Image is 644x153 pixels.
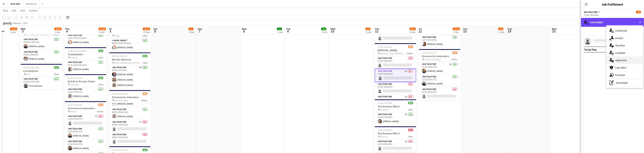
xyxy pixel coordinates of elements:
span: 11:30-18:30 (7h) [422,51,437,54]
app-job-card: 12:00-18:30 (6h30m)1/1Teambuilder Kolding1 RoleInstruktør1/112:00-18:30 (6h30m)[PERSON_NAME] [65,47,106,73]
h3: [PERSON_NAME] [375,49,416,52]
span: 5 [109,29,112,33]
span: Jobs [20,9,25,12]
a: Edit [10,8,18,13]
h3: Job Fulfilment [581,2,644,7]
div: Job Details [606,79,643,86]
span: 12:00-18:30 (6h30m) [68,50,87,52]
span: 13 [463,29,467,33]
span: 14 [507,29,512,33]
app-job-card: 12:00-22:00 (10h)1/1Forræderne Rold1 RoleInstruktør1/112:00-22:00 (10h)Trine Flørnæss [21,64,62,89]
span: 1 Role [98,56,103,59]
span: 1/1 [98,76,103,79]
app-card-role: Instruktør1/114:00-18:00 (4h)[PERSON_NAME] [21,50,62,62]
a: Comms [28,8,39,13]
span: Marielyst - [GEOGRAPHIC_DATA] [380,52,407,55]
span: 12:00-22:00 (10h) [24,66,40,69]
span: 1/1 [54,66,59,69]
div: 7 Jobs [453,31,460,33]
div: 3 Jobs [321,31,327,33]
h3: Stormester Udendørs [109,96,151,99]
app-card-role: Instruktør0/112:00-20:00 (8h) [375,29,416,42]
h3: Teambuilder [65,53,106,56]
span: Sat [463,27,467,30]
h3: Stormester Indendørs [419,55,460,58]
app-job-card: 09:00-21:00 (12h)2/2Kombinationsarrangement Favrholm, [GEOGRAPHIC_DATA]2 RolesInstruktør1/109:00-... [21,24,62,62]
span: 13/14 [10,28,17,30]
h3: Forræderne [21,69,62,73]
span: 5/5 [277,28,282,30]
div: Shortlist [606,42,643,49]
app-job-card: 09:00-12:00 (3h)3/3Murder Mystery Comwell Bygholm, Horsens1 RoleInstruktør4A3/309:00-12:00 (3h)[P... [109,52,151,89]
div: 8 Jobs [410,31,416,33]
button: WOA 2025 [8,0,23,7]
div: 12:00-18:00 (6h) [584,14,641,16]
app-card-role: Instruktør1I0/113:30-20:30 (7h) [65,114,106,127]
span: 1 Role [54,73,59,76]
span: 25/35 [143,28,150,30]
span: 6 Roles [141,99,148,102]
div: 11:30-20:30 (9h)1/1Raket mission Onsild - Hobro1 RoleInstruktør1/111:30-20:30 (9h)[PERSON_NAME] [419,22,460,48]
span: Helsingør [70,83,79,86]
span: Scandic Falkoner [424,58,441,61]
div: 12:30-19:30 (7h)1/1Outdoor Escape Game Helsingør1 RoleInstruktør1/112:30-19:30 (7h)[PERSON_NAME] [65,74,106,100]
span: 12:00-20:00 (8h) [378,102,393,104]
span: Billund [70,110,77,113]
span: 7 [197,29,202,33]
app-card-role: Instruktør4A3/309:00-12:00 (3h)[PERSON_NAME][PERSON_NAME][PERSON_NAME] [109,65,151,89]
span: Thu [65,27,69,30]
span: Comwell Køge [114,99,128,102]
app-card-role: Instruktør0/109:00-19:00 (10h) [109,132,151,145]
span: Mon [552,27,557,30]
div: 13:00-19:00 (6h)0/1The Domino Effect Hellerup1 RoleInstruktør1A0/113:00-19:00 (6h) [375,126,416,152]
h3: Murder Mystery [109,58,151,61]
span: 12:30-19:30 (7h) [68,76,83,79]
span: Sun [198,27,202,30]
span: 2/6 [636,11,641,13]
span: 4 Roles [97,110,103,113]
span: Hellerup [380,135,388,138]
app-job-card: 08:30-16:00 (7h30m)1/1Lager Lager1 RoleLager Jernet1/108:30-16:00 (7h30m)[PERSON_NAME] [109,25,151,51]
span: Kolding [70,56,77,59]
span: 8/17 [410,28,416,30]
app-job-card: 09:00-19:00 (10h)4/6Stormester Udendørs Comwell Køge6 Roles[PERSON_NAME]Instruktør1/109:00-19:00 ... [109,90,151,145]
span: 13:00-19:00 (6h) [378,129,393,131]
span: 3/4 [98,103,103,106]
span: 3 [20,29,25,33]
app-card-role: Instruktør1/113:30-20:30 (7h)[PERSON_NAME] [65,139,106,152]
span: 4/4 [321,28,326,30]
app-job-card: 12:00-18:00 (6h)2/6[PERSON_NAME] Marielyst - [GEOGRAPHIC_DATA]6 RolesInstruktør0/112:00-18:00 (6h... [375,43,416,98]
span: 15 [551,29,557,33]
span: 4 [64,29,69,33]
span: 6 [153,29,157,33]
div: Cancelled [606,64,643,71]
span: Wed [21,27,25,30]
span: Wed [330,27,335,30]
span: 9 [286,29,290,33]
app-job-card: 11:30-18:30 (7h)2/3Stormester Indendørs Scandic Falkoner3 RolesInstruktør1A1/111:30-18:30 (7h)[PE... [419,49,460,100]
h3: Stormester Indendørs [65,107,106,110]
app-card-role: Instruktør1A0/1 [375,95,416,107]
span: Rold [26,73,30,76]
span: Tue [286,27,290,30]
app-card-role: Instruktør1/113:30-20:30 (7h)[PERSON_NAME] [65,127,106,139]
span: 12:00-18:00 (6h) [378,45,393,48]
span: Week 36 [12,22,21,25]
span: Hellerup [380,108,388,111]
div: [DATE] [3,21,11,25]
span: View [3,9,8,12]
div: Confirmed [606,27,643,34]
div: 3 Jobs [189,31,194,33]
div: CEST [23,22,28,25]
app-card-role: Instruktør1A0/112:00-18:00 (6h) [375,69,416,82]
span: Fri [419,27,422,30]
span: 09:00-12:00 (3h) [112,55,127,57]
span: Thu [375,27,379,30]
span: Edit [12,9,16,12]
app-card-role: Instruktør1I0/109:00-19:00 (10h) [109,120,151,132]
